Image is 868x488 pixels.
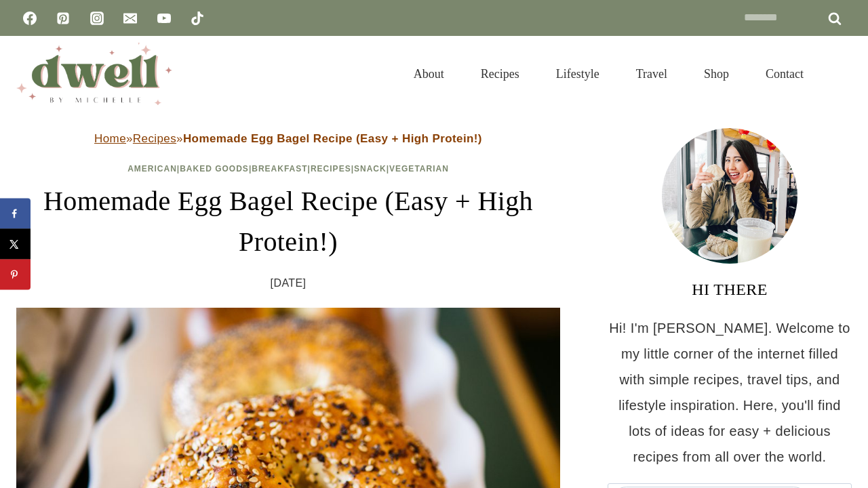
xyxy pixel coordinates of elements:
[747,50,822,98] a: Contact
[608,277,852,302] h3: HI THERE
[94,132,126,145] a: Home
[618,50,686,98] a: Travel
[151,5,178,32] a: YouTube
[133,132,176,145] a: Recipes
[395,50,822,98] nav: Primary Navigation
[183,132,482,145] strong: Homemade Egg Bagel Recipe (Easy + High Protein!)
[395,50,462,98] a: About
[538,50,618,98] a: Lifestyle
[180,164,249,174] a: Baked Goods
[184,5,211,32] a: TikTok
[16,181,560,262] h1: Homemade Egg Bagel Recipe (Easy + High Protein!)
[608,315,852,470] p: Hi! I'm [PERSON_NAME]. Welcome to my little corner of the internet filled with simple recipes, tr...
[311,164,351,174] a: Recipes
[271,273,307,293] time: [DATE]
[252,164,307,174] a: Breakfast
[127,164,177,174] a: American
[50,5,77,32] a: Pinterest
[462,50,538,98] a: Recipes
[117,5,144,32] a: Email
[94,132,482,145] span: » »
[354,164,387,174] a: Snack
[389,164,449,174] a: Vegetarian
[829,62,852,85] button: View Search Form
[127,164,449,174] span: | | | | |
[83,5,111,32] a: Instagram
[686,50,747,98] a: Shop
[16,43,172,105] img: DWELL by michelle
[16,5,43,32] a: Facebook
